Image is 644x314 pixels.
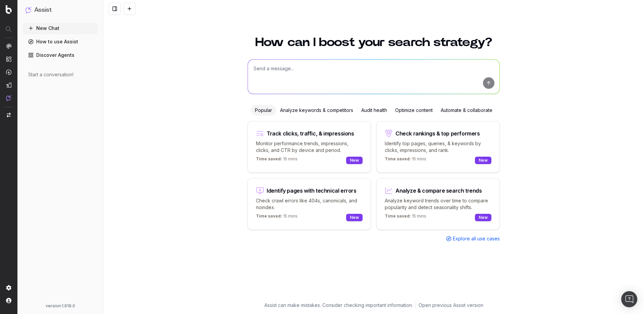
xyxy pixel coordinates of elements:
[475,157,491,164] div: New
[25,303,95,309] div: version: 1.619.0
[276,105,357,116] div: Analyze keywords & competitors
[251,105,276,116] div: Popular
[357,105,391,116] div: Audit health
[256,197,363,211] p: Check crawl errors like 404s, canonicals, and noindex.
[256,213,282,219] span: Time saved:
[256,156,282,161] span: Time saved:
[23,50,98,61] a: Discover Agents
[446,235,500,242] a: Explore all use cases
[28,71,92,78] div: Start a conversation!
[385,156,411,161] span: Time saved:
[391,105,437,116] div: Optimize content
[23,23,98,34] button: New Chat
[346,214,363,221] div: New
[453,235,500,242] span: Explore all use cases
[6,285,11,290] img: Setting
[385,156,426,164] p: 15 mins
[267,188,357,193] div: Identify pages with technical errors
[6,82,11,88] img: Studio
[385,213,426,222] p: 15 mins
[6,56,11,62] img: Intelligence
[267,131,354,136] div: Track clicks, traffic, & impressions
[256,213,298,222] p: 15 mins
[385,213,411,219] span: Time saved:
[256,156,298,164] p: 15 mins
[25,5,95,15] button: Assist
[23,36,98,47] a: How to use Assist
[475,214,491,221] div: New
[385,140,491,154] p: Identify top pages, queries, & keywords by clicks, impressions, and rank.
[395,131,480,136] div: Check rankings & top performers
[256,140,363,154] p: Monitor performance trends, impressions, clicks, and CTR by device and period.
[248,36,500,48] h1: How can I boost your search strategy?
[6,69,11,75] img: Activation
[34,5,52,15] h1: Assist
[264,302,413,309] p: Assist can make mistakes. Consider checking important information.
[346,157,363,164] div: New
[621,291,637,307] div: Open Intercom Messenger
[7,113,11,117] img: Switch project
[437,105,496,116] div: Automate & collaborate
[6,43,11,49] img: Analytics
[419,302,483,309] a: Open previous Assist version
[385,197,491,211] p: Analyze keyword trends over time to compare popularity and detect seasonality shifts.
[6,298,11,303] img: My account
[6,5,12,14] img: Botify logo
[395,188,482,193] div: Analyze & compare search trends
[25,7,32,13] img: Assist
[6,95,11,101] img: Assist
